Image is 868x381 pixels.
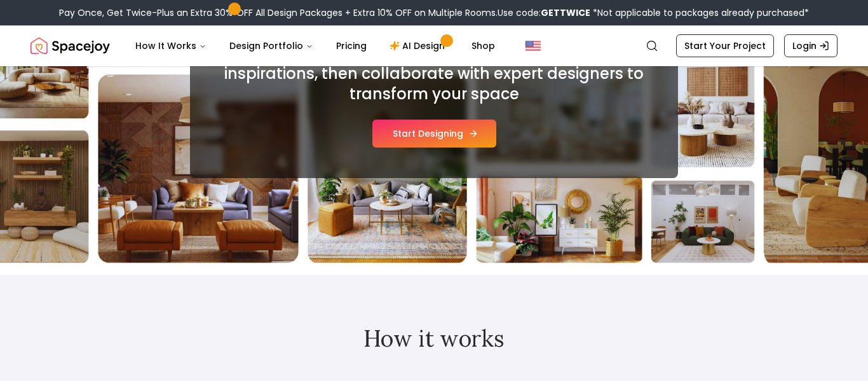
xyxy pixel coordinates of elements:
[326,33,377,59] a: Pricing
[31,33,110,59] img: Spacejoy Logo
[379,33,459,59] a: AI Design
[125,33,505,59] nav: Main
[784,34,837,57] a: Login
[48,326,820,351] h2: How it works
[372,120,496,148] button: Start Designing
[31,33,110,59] a: Spacejoy
[461,33,505,59] a: Shop
[220,43,648,104] h2: Upload photos of your room, get AI design inspirations, then collaborate with expert designers to...
[125,33,217,59] button: How It Works
[59,6,809,19] div: Pay Once, Get Twice-Plus an Extra 30% OFF All Design Packages + Extra 10% OFF on Multiple Rooms.
[541,6,590,19] b: GETTWICE
[31,25,837,66] nav: Global
[219,33,323,59] button: Design Portfolio
[526,38,541,53] img: United States
[498,6,590,19] span: Use code:
[676,34,774,57] a: Start Your Project
[590,6,809,19] span: *Not applicable to packages already purchased*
